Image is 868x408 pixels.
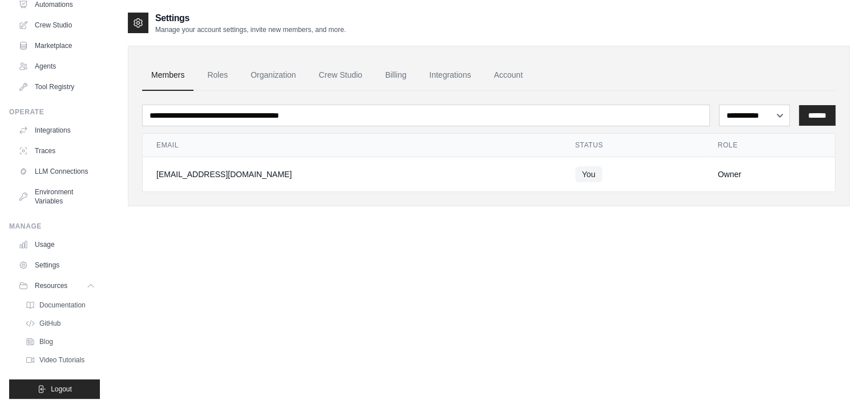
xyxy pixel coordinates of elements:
a: Agents [14,57,100,75]
a: Video Tutorials [21,352,100,368]
button: Resources [14,277,100,295]
a: Billing [376,60,415,91]
a: Roles [198,60,237,91]
a: Documentation [21,297,100,313]
a: Usage [14,235,100,254]
a: Integrations [14,121,100,139]
a: Marketplace [14,37,100,55]
a: GitHub [21,315,100,331]
div: Operate [9,107,100,117]
div: Owner [718,169,822,180]
div: [EMAIL_ADDRESS][DOMAIN_NAME] [156,169,548,180]
a: Members [142,60,193,91]
button: Logout [9,379,100,399]
span: Logout [51,385,72,394]
span: GitHub [39,319,60,328]
a: LLM Connections [14,162,100,181]
a: Settings [14,256,100,274]
a: Blog [21,334,100,350]
h2: Settings [155,11,346,25]
a: Traces [14,142,100,160]
th: Status [562,134,704,157]
span: Blog [39,337,53,346]
div: Manage [9,222,100,231]
p: Manage your account settings, invite new members, and more. [155,25,346,34]
a: Integrations [420,60,480,91]
a: Tool Registry [14,78,100,96]
span: Documentation [39,301,86,310]
th: Email [143,134,562,157]
a: Environment Variables [14,183,100,210]
span: Resources [35,281,67,290]
span: Video Tutorials [39,355,84,365]
span: You [575,166,603,182]
a: Crew Studio [310,60,372,91]
a: Account [485,60,532,91]
th: Role [704,134,835,157]
a: Crew Studio [14,16,100,34]
a: Organization [241,60,305,91]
